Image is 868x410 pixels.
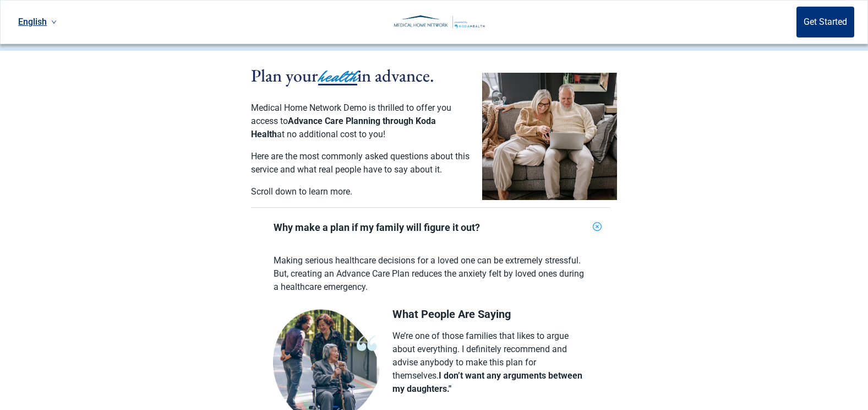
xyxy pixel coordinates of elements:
[14,13,61,31] a: Current language: English
[251,185,471,198] p: Scroll down to learn more.
[482,73,617,200] img: Couple planning their healthcare together
[51,19,57,25] span: down
[392,307,585,321] div: What People Are Saying
[274,221,588,234] div: Why make a plan if my family will figure it out?
[318,64,357,89] span: health
[593,222,602,231] span: plus-circle
[796,7,854,37] button: Get Started
[392,330,585,396] div: We’re one of those families that likes to argue about everything. I definitely recommend and advi...
[274,254,585,298] div: Making serious healthcare decisions for a loved one can be extremely stressful. But, creating an ...
[251,208,610,247] div: Why make a plan if my family will figure it out?
[251,150,471,176] p: Here are the most commonly asked questions about this service and what real people have to say ab...
[357,64,434,87] span: in advance.
[251,64,318,87] span: Plan your
[277,129,385,139] span: at no additional cost to you!
[392,370,582,394] span: I don’t want any arguments between my daughters."
[251,102,451,126] span: Medical Home Network Demo is thrilled to offer you access to
[373,13,485,31] img: Koda Health
[251,116,436,139] span: Advance Care Planning through Koda Health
